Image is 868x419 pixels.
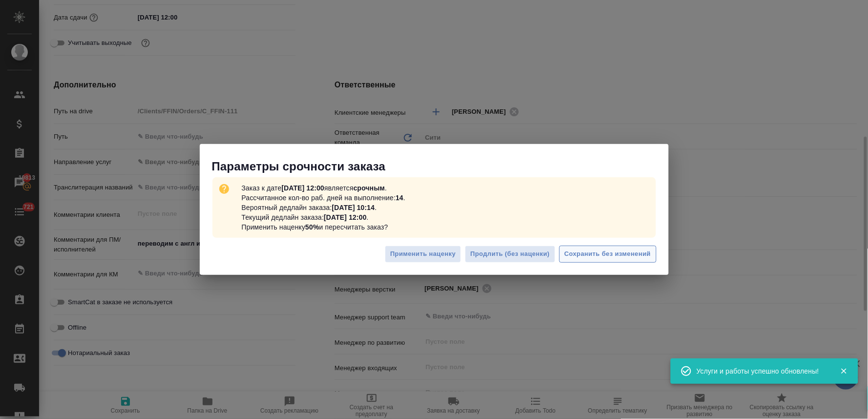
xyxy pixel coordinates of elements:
button: Применить наценку [385,246,461,263]
button: Закрыть [834,367,854,376]
p: Заказ к дате является . Рассчитанное кол-во раб. дней на выполнение: . Вероятный дедлайн заказа: ... [238,179,409,236]
b: [DATE] 10:14 [332,204,375,211]
div: Услуги и работы успешно обновлены! [697,366,826,376]
b: 14 [396,194,403,202]
button: Продлить (без наценки) [465,246,555,263]
b: срочным [354,184,385,192]
span: Продлить (без наценки) [470,249,550,260]
b: [DATE] 12:00 [281,184,324,192]
button: Сохранить без изменений [559,246,656,263]
span: Сохранить без изменений [565,249,651,260]
b: 50% [305,223,319,231]
p: Параметры срочности заказа [212,159,669,174]
span: Применить наценку [390,249,456,260]
b: [DATE] 12:00 [324,213,367,221]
